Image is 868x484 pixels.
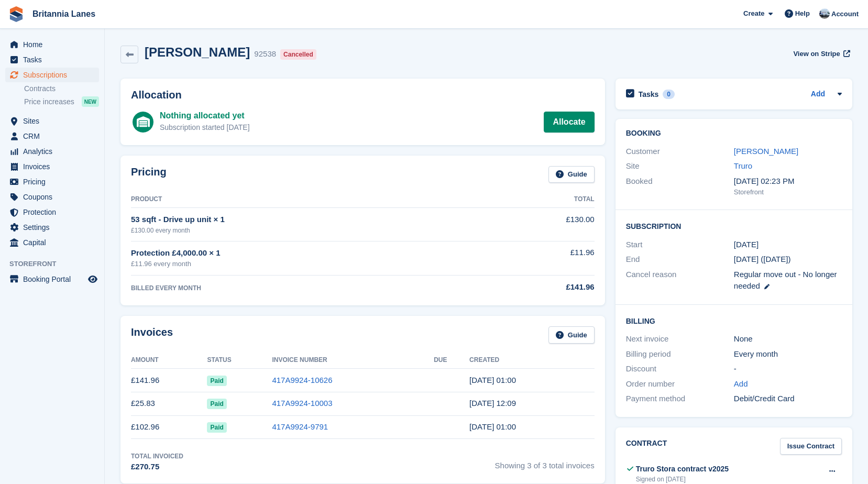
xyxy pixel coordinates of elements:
a: menu [5,220,99,235]
a: Preview store [86,273,99,285]
span: Sites [23,114,86,128]
span: Analytics [23,144,86,159]
span: Capital [23,235,86,250]
a: 417A9924-10003 [272,399,332,408]
div: None [734,333,842,345]
a: menu [5,52,99,67]
a: Britannia Lanes [28,5,100,23]
div: Booked [626,175,734,197]
div: [DATE] 02:23 PM [734,175,842,188]
a: 417A9924-9791 [272,422,328,431]
a: Guide [548,326,595,344]
div: 92538 [254,48,276,60]
h2: Billing [626,315,842,326]
div: End [626,254,734,266]
span: Create [743,8,764,19]
span: [DATE] ([DATE]) [734,255,791,263]
div: Payment method [626,393,734,405]
h2: Invoices [131,326,173,344]
a: 417A9924-10626 [272,376,332,384]
div: BILLED EVERY MONTH [131,283,487,293]
a: menu [5,114,99,128]
th: Invoice Number [272,352,434,369]
span: Regular move out - No longer needed [734,270,837,291]
span: Home [23,37,86,52]
div: Truro Stora contract v2025 [636,464,729,475]
div: Signed on [DATE] [636,475,729,484]
div: Cancel reason [626,269,734,292]
span: Pricing [23,174,86,189]
span: View on Stripe [793,49,840,59]
a: menu [5,190,99,204]
td: £130.00 [487,208,595,241]
th: Due [434,352,469,369]
span: Invoices [23,159,86,174]
th: Amount [131,352,207,369]
span: Settings [23,220,86,235]
span: Storefront [9,259,104,269]
a: menu [5,174,99,189]
a: menu [5,159,99,174]
td: £11.96 [487,241,595,275]
a: menu [5,235,99,250]
div: Next invoice [626,333,734,345]
span: Account [831,9,859,19]
time: 2025-07-09 00:00:00 UTC [734,239,759,251]
div: Order number [626,378,734,390]
a: Truro [734,161,752,170]
span: Help [795,8,810,19]
div: Subscription started [DATE] [160,122,250,133]
a: View on Stripe [789,45,852,62]
div: 0 [663,90,675,99]
th: Total [487,191,595,208]
span: Booking Portal [23,272,86,287]
span: Showing 3 of 3 total invoices [495,452,595,473]
div: Billing period [626,348,734,360]
div: Storefront [734,187,842,197]
a: Guide [548,166,595,183]
div: Debit/Credit Card [734,393,842,405]
th: Product [131,191,487,208]
div: Site [626,160,734,172]
a: Price increases NEW [24,96,99,107]
div: Discount [626,363,734,375]
div: Start [626,239,734,251]
time: 2025-08-09 00:00:33 UTC [469,376,516,384]
a: Add [734,378,748,390]
div: £141.96 [487,281,595,293]
div: Total Invoiced [131,452,183,461]
div: Cancelled [280,49,316,60]
img: John Millership [819,8,830,19]
td: £102.96 [131,415,207,439]
a: menu [5,68,99,82]
div: NEW [82,96,99,107]
th: Created [469,352,595,369]
div: £270.75 [131,461,183,473]
h2: Allocation [131,89,595,101]
time: 2025-07-09 00:00:37 UTC [469,422,516,431]
div: £130.00 every month [131,226,487,235]
span: Paid [207,376,226,386]
h2: Contract [626,438,667,455]
span: Tasks [23,52,86,67]
span: Paid [207,399,226,409]
a: Issue Contract [780,438,842,455]
a: Contracts [24,84,99,94]
span: Price increases [24,97,74,107]
a: menu [5,205,99,219]
span: Coupons [23,190,86,204]
h2: Subscription [626,221,842,231]
td: £141.96 [131,369,207,392]
a: [PERSON_NAME] [734,147,798,156]
h2: Pricing [131,166,167,183]
span: Paid [207,422,226,433]
a: menu [5,272,99,287]
a: menu [5,37,99,52]
h2: Booking [626,129,842,138]
div: Protection £4,000.00 × 1 [131,247,487,259]
div: 53 sqft - Drive up unit × 1 [131,214,487,226]
a: Allocate [544,112,594,133]
img: stora-icon-8386f47178a22dfd0bd8f6a31ec36ba5ce8667c1dd55bd0f319d3a0aa187defe.svg [8,6,24,22]
div: Every month [734,348,842,360]
a: menu [5,129,99,144]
